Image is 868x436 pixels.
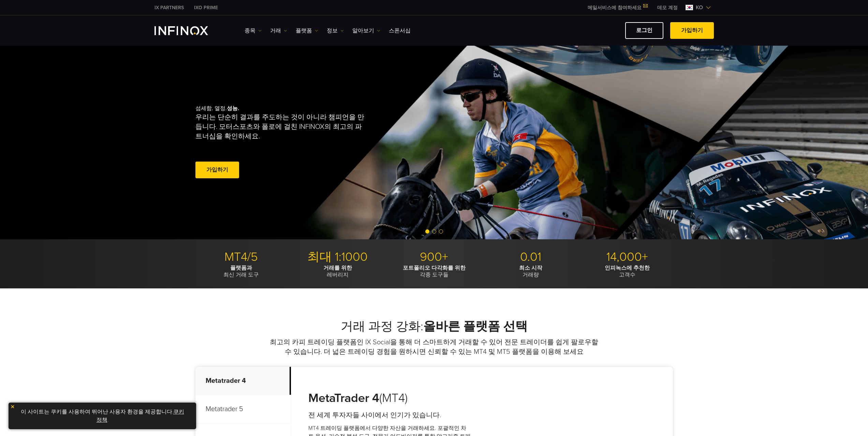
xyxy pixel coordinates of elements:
[195,367,291,395] p: Metatrader 4
[625,22,663,39] a: 로그인
[296,27,318,35] a: 플랫폼
[423,319,528,334] strong: 올바른 플랫폼 선택
[195,94,410,191] div: 섬세함. 열정.
[195,319,673,334] h2: 거래 과정 강화:
[292,265,383,278] p: 레버리지
[403,265,466,271] strong: 포트폴리오 다각화를 위한
[189,4,223,11] a: INFINOX
[327,27,344,35] a: 정보
[12,406,193,426] p: 이 사이트는 쿠키를 사용하여 뛰어난 사용자 환경을 제공합니다. .
[308,391,471,406] h3: (MT4)
[10,404,15,409] img: yellow close icon
[388,265,480,278] p: 각종 도구들
[155,26,224,35] a: INFINOX Logo
[605,265,650,271] strong: 인피녹스에 추천한
[195,395,291,423] p: Metatrader 5
[270,27,287,35] a: 거래
[323,265,352,271] strong: 거래를 위한
[230,265,252,271] strong: 플랫폼과
[227,105,239,112] strong: 성능.
[308,410,471,420] h4: 전 세계 투자자들 사이에서 인기가 있습니다.
[245,27,262,35] a: 종목
[389,27,411,35] a: 스폰서십
[149,4,189,11] a: INFINOX
[195,250,287,265] p: MT4/5
[439,229,443,234] span: Go to slide 3
[352,27,380,35] a: 알아보기
[425,229,429,234] span: Go to slide 1
[195,162,239,178] a: 가입하기
[693,3,706,12] span: ko
[388,250,480,265] p: 900+
[485,250,576,265] p: 0.01
[485,265,576,278] p: 거래량
[582,250,673,265] p: 14,000+
[195,112,367,141] p: 우리는 단순히 결과를 주도하는 것이 아니라 챔피언을 만듭니다. 모터스포츠와 폴로에 걸친 INFINOX의 최고의 파트너십을 확인하세요.
[670,22,714,39] a: 가입하기
[308,391,379,405] strong: MetaTrader 4
[292,250,383,265] p: 최대 1:1000
[269,337,600,357] p: 최고의 카피 트레이딩 플랫폼인 IX Social을 통해 더 스마트하게 거래할 수 있어 전문 트레이더를 쉽게 팔로우할 수 있습니다. 더 넓은 트레이딩 경험을 원하시면 신뢰할 수...
[583,5,652,11] a: 메일서비스에 참여하세요
[519,265,542,271] strong: 최소 시작
[432,229,436,234] span: Go to slide 2
[195,265,287,278] p: 최신 거래 도구
[582,265,673,278] p: 고객수
[652,4,683,11] a: INFINOX MENU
